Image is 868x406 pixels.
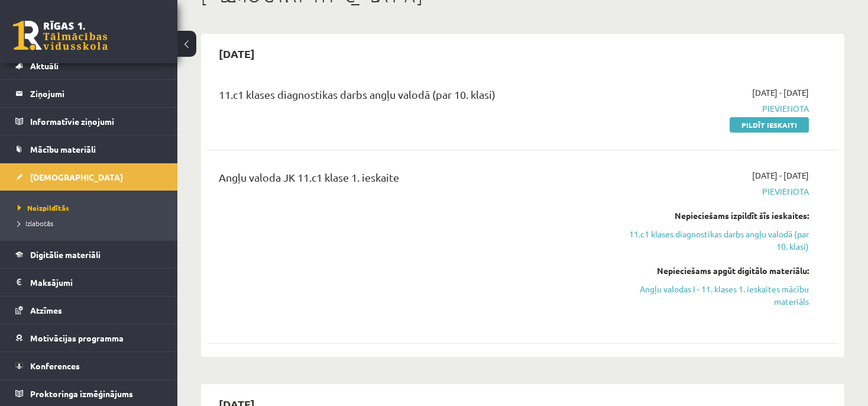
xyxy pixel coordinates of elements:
h2: [DATE] [207,40,267,67]
span: Motivācijas programma [30,333,124,343]
a: Digitālie materiāli [15,241,163,268]
div: Angļu valoda JK 11.c1 klase 1. ieskaite [219,169,606,191]
a: Angļu valodas I - 11. klases 1. ieskaites mācību materiāls [624,283,809,308]
span: Pievienota [624,102,809,115]
span: Atzīmes [30,305,62,315]
span: Mācību materiāli [30,144,96,154]
a: Informatīvie ziņojumi [15,108,163,135]
a: Mācību materiāli [15,136,163,163]
span: Digitālie materiāli [30,249,101,260]
a: Neizpildītās [18,202,166,213]
a: Rīgas 1. Tālmācības vidusskola [13,21,108,50]
span: [DATE] - [DATE] [752,86,809,99]
span: Konferences [30,360,80,371]
a: [DEMOGRAPHIC_DATA] [15,163,163,191]
a: 11.c1 klases diagnostikas darbs angļu valodā (par 10. klasi) [624,228,809,253]
a: Aktuāli [15,52,163,79]
a: Pildīt ieskaiti [730,117,809,133]
legend: Informatīvie ziņojumi [30,108,163,135]
span: Proktoringa izmēģinājums [30,388,133,399]
a: Maksājumi [15,269,163,296]
a: Atzīmes [15,297,163,324]
div: Nepieciešams izpildīt šīs ieskaites: [624,210,809,222]
span: [DEMOGRAPHIC_DATA] [30,172,123,182]
a: Motivācijas programma [15,324,163,352]
span: Neizpildītās [18,203,69,212]
span: Aktuāli [30,60,59,71]
a: Ziņojumi [15,80,163,107]
div: 11.c1 klases diagnostikas darbs angļu valodā (par 10. klasi) [219,86,606,108]
span: Pievienota [624,185,809,198]
legend: Maksājumi [30,269,163,296]
span: Izlabotās [18,218,53,228]
span: [DATE] - [DATE] [752,169,809,182]
legend: Ziņojumi [30,80,163,107]
div: Nepieciešams apgūt digitālo materiālu: [624,265,809,277]
a: Izlabotās [18,218,166,228]
a: Konferences [15,352,163,379]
